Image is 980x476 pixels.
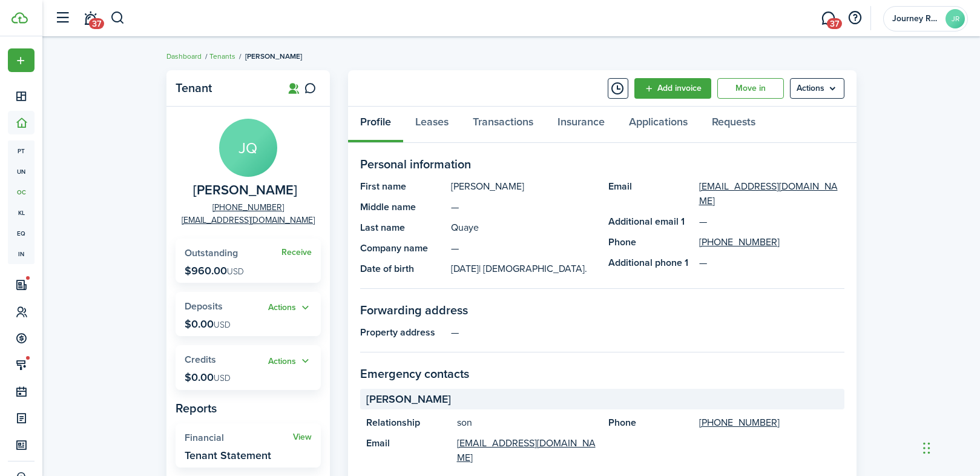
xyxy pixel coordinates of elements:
a: Messaging [817,3,840,34]
panel-main-title: Date of birth [360,262,445,276]
a: un [8,161,35,182]
panel-main-title: Phone [608,415,693,430]
span: | [DEMOGRAPHIC_DATA]. [479,262,587,276]
span: [PERSON_NAME] [245,51,302,62]
a: Add invoice [634,78,711,99]
span: USD [214,372,231,385]
span: Credits [185,352,216,366]
span: Outstanding [185,246,238,260]
a: [EMAIL_ADDRESS][DOMAIN_NAME] [182,214,315,226]
a: Leases [403,107,461,143]
p: $0.00 [185,371,231,383]
a: Notifications [79,3,102,34]
button: Open menu [790,78,844,99]
panel-main-title: Property address [360,325,445,340]
p: $960.00 [185,265,244,277]
button: Open resource center [844,8,865,28]
a: pt [8,140,35,161]
button: Actions [268,354,312,368]
a: Requests [700,107,768,143]
a: in [8,243,35,264]
img: TenantCloud [12,12,28,24]
p: $0.00 [185,318,231,330]
button: Actions [268,301,312,315]
panel-main-title: Email [366,436,451,465]
a: Transactions [461,107,545,143]
panel-main-title: Phone [608,235,693,250]
widget-stats-description: Tenant Statement [185,449,271,461]
panel-main-description: Quaye [451,220,596,235]
span: [PERSON_NAME] [366,391,451,408]
panel-main-section-title: Forwarding address [360,301,844,319]
panel-main-subtitle: Reports [176,399,321,417]
panel-main-title: Middle name [360,200,445,214]
button: Open sidebar [51,7,74,30]
div: Drag [923,430,930,466]
a: [EMAIL_ADDRESS][DOMAIN_NAME] [699,179,844,208]
panel-main-title: First name [360,179,445,194]
a: [PHONE_NUMBER] [699,415,780,430]
a: kl [8,202,35,223]
button: Search [110,8,125,28]
panel-main-title: Company name [360,241,445,256]
button: Open menu [268,301,312,315]
panel-main-description: — [451,325,844,340]
a: View [293,432,312,442]
panel-main-description: — [451,241,596,256]
a: [EMAIL_ADDRESS][DOMAIN_NAME] [457,436,596,465]
panel-main-description: [DATE] [451,262,596,276]
panel-main-title: Additional phone 1 [608,256,693,270]
button: Open menu [8,48,35,72]
button: Open menu [268,354,312,368]
a: Applications [617,107,700,143]
panel-main-description: son [457,415,596,430]
avatar-text: JR [945,9,965,28]
span: USD [227,265,244,278]
span: Journey Residential Services [892,15,941,23]
a: Insurance [545,107,617,143]
panel-main-title: Relationship [366,415,451,430]
span: USD [214,319,231,331]
widget-stats-title: Financial [185,432,293,443]
iframe: Chat Widget [919,418,980,476]
panel-main-title: Email [608,179,693,208]
menu-btn: Actions [790,78,844,99]
a: [PHONE_NUMBER] [212,201,284,214]
panel-main-description: [PERSON_NAME] [451,179,596,194]
panel-main-section-title: Personal information [360,155,844,173]
span: Deposits [185,299,223,313]
a: eq [8,223,35,243]
a: Receive [281,248,312,257]
span: 37 [827,18,842,29]
a: [PHONE_NUMBER] [699,235,780,250]
a: Dashboard [166,51,202,62]
a: Tenants [209,51,235,62]
a: oc [8,182,35,202]
panel-main-title: Tenant [176,81,272,95]
button: Timeline [608,78,628,99]
panel-main-description: — [451,200,596,214]
panel-main-title: Last name [360,220,445,235]
a: Move in [717,78,784,99]
span: Joyce Quaye [193,183,297,198]
panel-main-title: Additional email 1 [608,214,693,229]
span: 37 [89,18,104,29]
avatar-text: JQ [219,119,277,177]
panel-main-section-title: Emergency contacts [360,365,844,383]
